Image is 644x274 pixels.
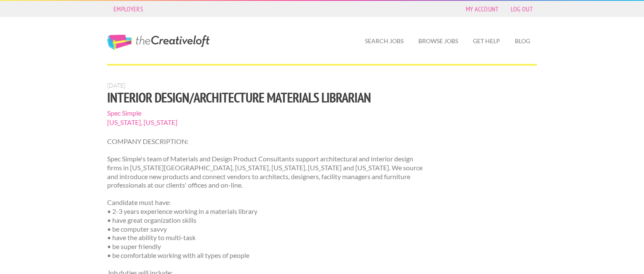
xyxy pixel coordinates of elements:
h1: Interior Design/Architecture Materials Librarian [107,90,426,105]
span: Spec Simple [107,108,426,118]
a: My Account [462,3,503,15]
a: Get Help [466,31,507,51]
a: Search Jobs [358,31,410,51]
a: Blog [508,31,537,51]
span: [DATE] [107,82,125,89]
p: Candidate must have: • 2-3 years experience working in a materials library • have great organizat... [107,198,426,260]
p: Spec Simple's team of Materials and Design Product Consultants support architectural and interior... [107,155,426,190]
a: Browse Jobs [412,31,465,51]
span: [US_STATE], [US_STATE] [107,118,426,127]
p: COMPANY DESCRIPTION: [107,137,426,146]
a: Employers [109,3,147,15]
a: Log Out [506,3,537,15]
a: The Creative Loft [107,35,210,50]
